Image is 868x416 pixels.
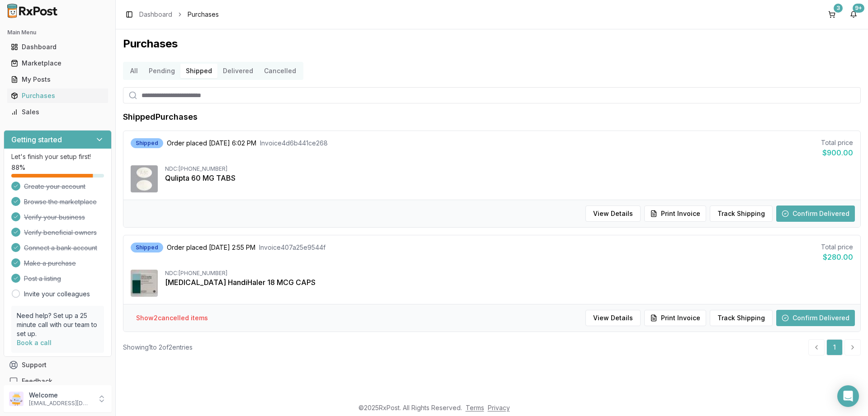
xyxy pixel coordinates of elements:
h1: Shipped Purchases [123,111,198,123]
p: [EMAIL_ADDRESS][DOMAIN_NAME] [29,400,92,407]
div: Total price [821,243,853,252]
button: Feedback [4,373,112,389]
button: Pending [143,64,180,78]
button: Sales [4,105,112,119]
button: 9+ [846,7,861,22]
div: $280.00 [821,252,853,262]
a: Terms [466,404,484,411]
div: Purchases [11,91,104,100]
div: Open Intercom Messenger [837,385,859,407]
img: Spiriva HandiHaler 18 MCG CAPS [131,270,158,297]
a: Dashboard [7,39,108,55]
span: Order placed [DATE] 6:02 PM [167,139,256,148]
button: My Posts [4,72,112,87]
div: Sales [11,108,104,117]
a: Privacy [488,404,510,411]
a: Marketplace [7,55,108,71]
h1: Purchases [123,37,861,51]
span: Make a purchase [24,259,76,268]
p: Need help? Set up a 25 minute call with our team to set up. [17,311,99,338]
div: Showing 1 to 2 of 2 entries [123,343,193,352]
div: Total price [821,138,853,147]
div: My Posts [11,75,104,84]
h3: Getting started [11,134,62,145]
button: Track Shipping [710,206,773,222]
a: Purchases [7,88,108,104]
a: Book a call [17,339,52,346]
div: [MEDICAL_DATA] HandiHaler 18 MCG CAPS [165,277,853,288]
span: Invoice 4d6b441ce268 [260,139,328,148]
button: Support [4,357,112,373]
img: Qulipta 60 MG TABS [131,165,158,192]
a: My Posts [7,71,108,88]
button: Cancelled [259,64,302,78]
button: Dashboard [4,40,112,54]
span: Post a listing [24,274,61,283]
button: Show2cancelled items [129,310,215,326]
button: View Details [585,206,641,222]
h2: Main Menu [7,29,108,36]
nav: breadcrumb [139,10,219,19]
img: RxPost Logo [4,4,61,18]
button: Print Invoice [644,206,706,222]
button: View Details [585,310,641,326]
span: Verify your business [24,213,85,222]
span: Invoice 407a25e9544f [259,243,325,252]
p: Welcome [29,391,92,400]
img: User avatar [9,392,24,406]
div: 3 [834,4,843,13]
div: 9+ [853,4,864,13]
div: Qulipta 60 MG TABS [165,173,853,183]
a: Invite your colleagues [24,290,90,299]
span: Order placed [DATE] 2:55 PM [167,243,255,252]
button: Purchases [4,89,112,103]
button: Shipped [180,64,217,78]
span: Feedback [22,377,52,386]
span: Create your account [24,182,85,191]
span: Connect a bank account [24,243,97,252]
div: Marketplace [11,59,104,68]
span: Verify beneficial owners [24,228,97,237]
button: Confirm Delivered [776,310,855,326]
button: Track Shipping [710,310,773,326]
span: 88 % [11,163,25,172]
span: Browse the marketplace [24,197,97,206]
div: Shipped [131,243,163,252]
button: Print Invoice [644,310,706,326]
a: Sales [7,104,108,120]
div: $900.00 [821,147,853,158]
button: Confirm Delivered [776,206,855,222]
a: Dashboard [139,10,172,19]
button: 3 [825,7,839,22]
button: Delivered [217,64,259,78]
div: Shipped [131,138,163,148]
button: All [125,64,143,78]
button: Marketplace [4,56,112,70]
div: NDC: [PHONE_NUMBER] [165,165,853,173]
p: Let's finish your setup first! [11,152,104,161]
span: Purchases [188,10,219,19]
a: 1 [826,339,843,355]
div: NDC: [PHONE_NUMBER] [165,270,853,277]
nav: pagination [808,339,861,355]
div: Dashboard [11,42,104,51]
